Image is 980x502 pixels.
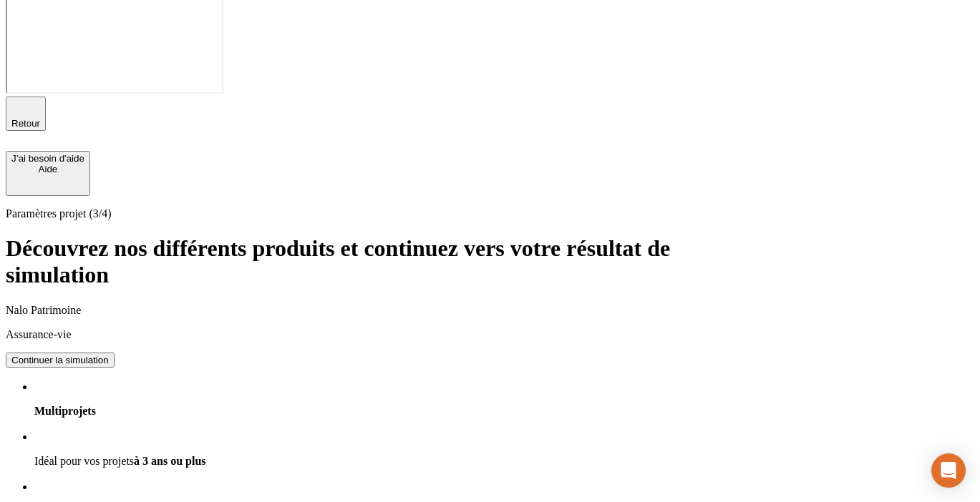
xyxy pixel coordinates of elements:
[34,455,134,467] span: Idéal pour vos projets
[11,153,84,164] div: J’ai besoin d'aide
[34,405,96,417] span: Multiprojets
[6,235,670,287] span: Découvrez nos différents produits et continuez vers votre résultat de simulation
[6,151,90,196] button: J’ai besoin d'aideAide
[6,353,115,368] button: Continuer la simulation
[11,355,109,365] div: Continuer la simulation
[134,455,206,467] span: à 3 ans ou plus
[6,207,737,220] p: Paramètres projet (3/4)
[6,328,737,341] p: Assurance-vie
[11,118,40,129] span: Retour
[11,164,84,174] div: Aide
[931,453,966,488] div: Open Intercom Messenger
[6,97,46,131] button: Retour
[6,304,737,317] p: Nalo Patrimoine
